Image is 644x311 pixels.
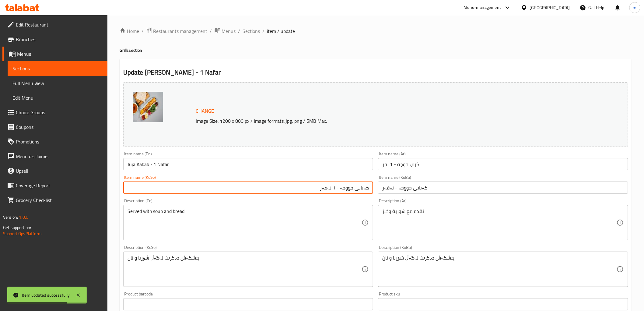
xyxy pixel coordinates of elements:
[16,123,103,131] span: Coupons
[123,158,373,170] input: Enter name En
[3,213,18,221] span: Version:
[633,4,637,11] span: m
[238,27,240,35] li: /
[243,27,260,35] a: Sections
[378,298,628,310] input: Please enter product sku
[16,109,103,116] span: Choice Groups
[123,182,373,194] input: Enter name KuSo
[2,134,107,149] a: Promotions
[17,50,103,58] span: Menus
[142,27,144,35] li: /
[2,193,107,207] a: Grocery Checklist
[382,208,617,237] textarea: تقدم مع شوربة وخبز
[128,255,362,284] textarea: پێشکەش دەکرێت لەگەڵ شۆربا و نان
[123,68,628,77] h2: Update [PERSON_NAME] - 1 Nafar
[12,94,103,101] span: Edit Menu
[16,182,103,189] span: Coverage Report
[263,27,265,35] li: /
[128,208,362,237] textarea: Served with soup and bread
[2,105,107,120] a: Choice Groups
[3,224,31,231] span: Get support on:
[210,27,212,35] li: /
[12,65,103,72] span: Sections
[146,27,208,35] a: Restaurants management
[8,76,107,90] a: Full Menu View
[194,117,558,125] p: Image Size: 1200 x 800 px / Image formats: jpg, png / 5MB Max.
[2,32,107,47] a: Branches
[120,47,632,53] h4: Grills section
[16,153,103,160] span: Menu disclaimer
[16,196,103,204] span: Grocery Checklist
[12,80,103,87] span: Full Menu View
[2,120,107,134] a: Coupons
[530,4,570,11] div: [GEOGRAPHIC_DATA]
[153,27,208,35] span: Restaurants management
[16,36,103,43] span: Branches
[16,21,103,28] span: Edit Restaurant
[2,178,107,193] a: Coverage Report
[215,27,236,35] a: Menus
[222,27,236,35] span: Menus
[22,292,70,299] div: Item updated successfully
[196,107,214,115] span: Change
[120,27,632,35] nav: breadcrumb
[16,138,103,145] span: Promotions
[378,158,628,170] input: Enter name Ar
[133,92,163,122] img: Doghawa_juja_kabab__1_naf638929356747656288.jpg
[382,255,617,284] textarea: پێشکەش دەکرێت لەگەڵ شۆربا و نان
[120,27,139,35] a: Home
[2,149,107,164] a: Menu disclaimer
[194,105,217,117] button: Change
[123,298,373,310] input: Please enter product barcode
[464,4,501,11] div: Menu-management
[267,27,295,35] span: item / update
[3,230,42,238] a: Support.OpsPlatform
[2,47,107,61] a: Menus
[16,167,103,175] span: Upsell
[8,61,107,76] a: Sections
[8,90,107,105] a: Edit Menu
[378,182,628,194] input: Enter name KuBa
[19,213,28,221] span: 1.0.0
[2,164,107,178] a: Upsell
[2,17,107,32] a: Edit Restaurant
